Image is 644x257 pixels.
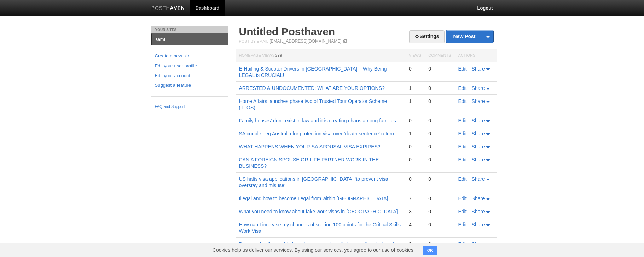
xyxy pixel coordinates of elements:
[151,6,185,11] img: Posthaven-bar
[155,104,224,110] a: FAQ and Support
[428,66,451,72] div: 0
[472,85,485,91] span: Share
[155,72,224,80] a: Edit your account
[428,157,451,163] div: 0
[428,85,451,91] div: 0
[239,39,268,43] span: Post by Email
[458,222,467,227] a: Edit
[455,49,497,62] th: Actions
[458,85,467,91] a: Edit
[472,118,485,123] span: Share
[409,221,421,228] div: 4
[458,144,467,149] a: Edit
[458,176,467,182] a: Edit
[472,98,485,104] span: Share
[239,98,387,110] a: Home Affairs launches phase two of Trusted Tour Operator Scheme (TTOS)
[409,157,421,163] div: 0
[458,131,467,136] a: Edit
[239,209,398,214] a: What you need to know about fake work visas in [GEOGRAPHIC_DATA]
[239,241,397,253] a: Does my family need to have temporary visas first or can they just apply for permanent residency ...
[239,144,381,149] a: WHAT HAPPENS WHEN YOUR SA SPOUSAL VISA EXPIRES?
[409,98,421,104] div: 1
[409,143,421,150] div: 0
[205,243,422,257] span: Cookies help us deliver our services. By using our services, you agree to our use of cookies.
[472,176,485,182] span: Share
[472,196,485,201] span: Share
[428,195,451,202] div: 0
[472,144,485,149] span: Share
[239,131,394,136] a: SA couple beg Australia for protection visa over 'death sentence' return
[236,49,405,62] th: Homepage Views
[239,66,387,78] a: E-Hailing & Scooter Drivers in [GEOGRAPHIC_DATA] – Why Being LEGAL is CRUCIAL!
[428,208,451,215] div: 0
[239,85,385,91] a: ARRESTED & UNDOCUMENTED: WHAT ARE YOUR OPTIONS?
[458,157,467,163] a: Edit
[458,118,467,123] a: Edit
[458,196,467,201] a: Edit
[155,53,224,60] a: Create a new site
[472,157,485,163] span: Share
[428,221,451,228] div: 0
[269,39,341,44] a: [EMAIL_ADDRESS][DOMAIN_NAME]
[472,209,485,214] span: Share
[155,82,224,89] a: Suggest a feature
[239,118,396,123] a: Family houses' don't exist in law and it is creating chaos among families
[409,195,421,202] div: 7
[409,208,421,215] div: 3
[428,117,451,124] div: 0
[409,130,421,137] div: 1
[409,85,421,91] div: 1
[458,241,467,247] a: Edit
[409,117,421,124] div: 0
[409,66,421,72] div: 0
[458,66,467,72] a: Edit
[155,62,224,70] a: Edit your user profile
[409,30,444,43] a: Settings
[428,130,451,137] div: 0
[409,176,421,182] div: 0
[409,241,421,247] div: 3
[275,53,282,58] span: 379
[239,157,379,169] a: CAN A FOREIGN SPOUSE OR LIFE PARTNER WORK IN THE BUSINESS?
[458,209,467,214] a: Edit
[151,26,228,33] li: Your Sites
[472,131,485,136] span: Share
[239,26,335,37] a: Untitled Posthaven
[428,143,451,150] div: 0
[472,66,485,72] span: Share
[428,176,451,182] div: 0
[472,241,485,247] span: Share
[405,49,425,62] th: Views
[423,246,437,255] button: OK
[239,196,388,201] a: Illegal and how to become Legal from within [GEOGRAPHIC_DATA]
[428,241,451,247] div: 0
[472,222,485,227] span: Share
[425,49,454,62] th: Comments
[239,222,401,234] a: How can I increase my chances of scoring 100 points for the Critical Skills Work Visa
[239,176,388,188] a: US halts visa applications in [GEOGRAPHIC_DATA] ‘to prevent visa overstay and misuse'
[446,30,493,43] a: New Post
[152,34,228,45] a: sami
[458,98,467,104] a: Edit
[428,98,451,104] div: 0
